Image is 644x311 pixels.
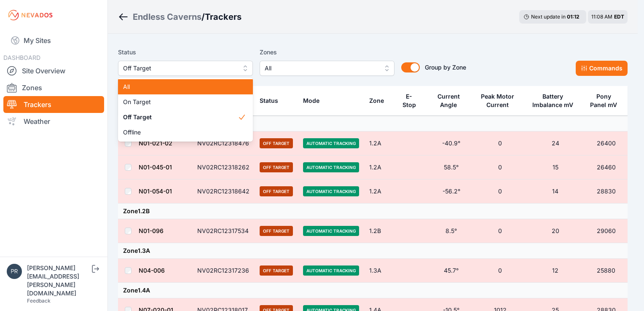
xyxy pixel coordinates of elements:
span: On Target [123,98,238,106]
span: Off Target [123,113,238,121]
div: Off Target [118,78,253,142]
button: Off Target [118,61,253,76]
span: Offline [123,128,238,137]
span: Off Target [123,63,236,73]
span: All [123,83,238,91]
